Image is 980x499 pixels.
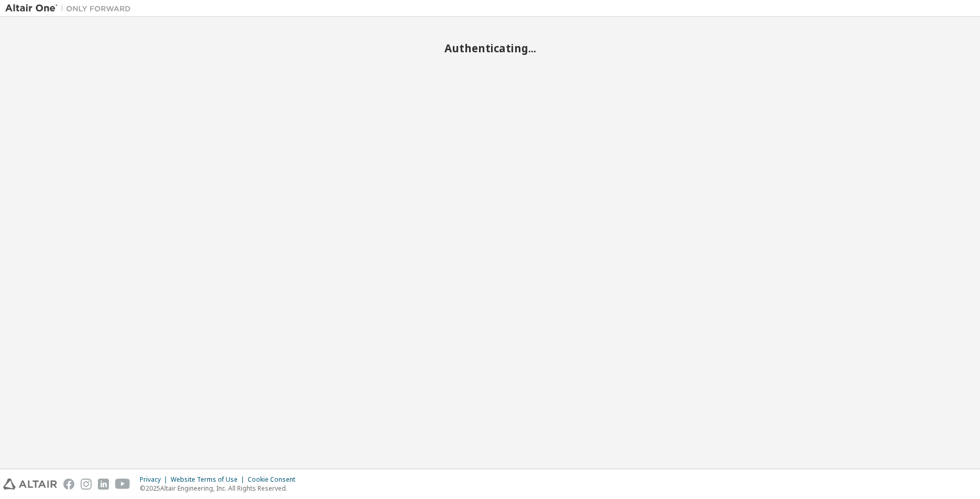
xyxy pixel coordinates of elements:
[5,3,136,14] img: Altair One
[3,479,57,490] img: altair_logo.svg
[171,475,248,484] div: Website Terms of Use
[81,479,92,490] img: instagram.svg
[140,484,302,493] p: © 2025 Altair Engineering, Inc. All Rights Reserved.
[140,475,171,484] div: Privacy
[98,479,109,490] img: linkedin.svg
[115,479,130,490] img: youtube.svg
[63,479,74,490] img: facebook.svg
[5,41,975,55] h2: Authenticating...
[248,475,302,484] div: Cookie Consent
